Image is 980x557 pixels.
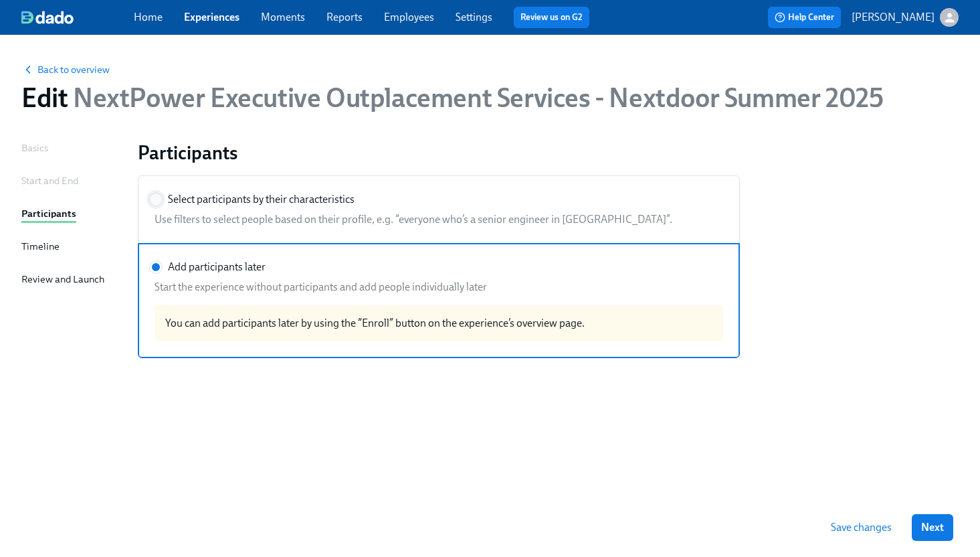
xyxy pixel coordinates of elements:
button: [PERSON_NAME] [852,8,959,27]
div: Review and Launch [21,272,104,287]
span: Next [921,521,944,534]
div: Basics [21,141,48,155]
a: Experiences [184,11,239,23]
h1: Participants [138,141,959,165]
p: [PERSON_NAME] [852,10,935,25]
span: Help Center [775,11,834,24]
button: Help Center [768,7,841,28]
img: dado [21,11,74,24]
h1: Edit [21,82,883,114]
a: Reports [326,11,363,23]
a: Review us on G2 [520,11,583,24]
span: NextPower Executive Outplacement Services - Nextdoor Summer 2025 [68,82,883,114]
a: dado [21,11,134,24]
button: Back to overview [21,63,110,76]
button: Review us on G2 [514,7,589,28]
div: Timeline [21,239,60,254]
div: Use filters to select people based on their profile, e.g. “everyone who’s a senior engineer in [G... [149,212,723,227]
a: Home [134,11,163,23]
div: Start and End [21,173,78,188]
a: Settings [456,11,492,23]
span: Add participants later [168,260,266,274]
a: Employees [384,11,434,23]
span: Save changes [831,521,892,534]
div: Start the experience without participants and add people individually later [149,280,723,295]
button: Next [912,514,953,541]
div: You can add participants later by using the “Enroll” button on the experience’s overview page. [155,305,723,341]
div: Participants [21,206,76,221]
button: Save changes [821,514,901,541]
span: Select participants by their characteristics [168,192,355,207]
a: Moments [261,11,305,23]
